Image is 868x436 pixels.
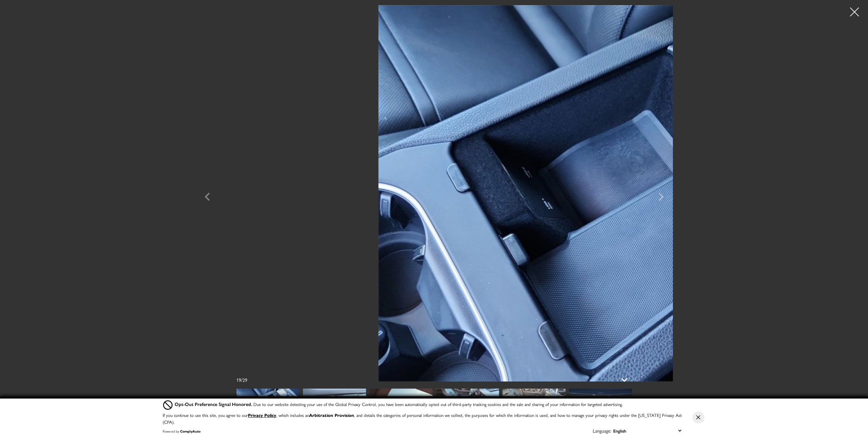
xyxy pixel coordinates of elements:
select: Language Select [612,427,683,435]
div: Due to our website detecting your use of the Global Privacy Control, you have been automatically ... [175,401,622,408]
span: 29 [242,376,247,383]
a: ComplyAuto [180,429,201,434]
img: Used 2020 Jet Black Metallic Porsche S image 20 [303,389,366,436]
a: Privacy Policy [248,412,276,418]
div: Previous [197,185,218,216]
img: Used 2020 Jet Black Metallic Porsche S image 24 [569,389,632,436]
span: Opt-Out Preference Signal Honored . [175,401,253,407]
strong: Arbitration Provision [309,412,354,418]
span: 19 [236,376,241,383]
img: Used 2020 Jet Black Metallic Porsche S image 22 [436,389,499,436]
img: Used 2020 Jet Black Metallic Porsche S image 19 [236,389,299,436]
div: Language: [593,428,612,433]
button: Close Button [692,411,704,423]
div: Powered by [163,429,201,433]
img: Used 2020 Jet Black Metallic Porsche S image 23 [502,389,565,436]
img: Used 2020 Jet Black Metallic Porsche S image 21 [369,389,432,436]
div: / [236,376,247,383]
p: If you continue to use this site, you agree to our , which includes an , and details the categori... [163,412,682,425]
div: Next [651,185,671,216]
